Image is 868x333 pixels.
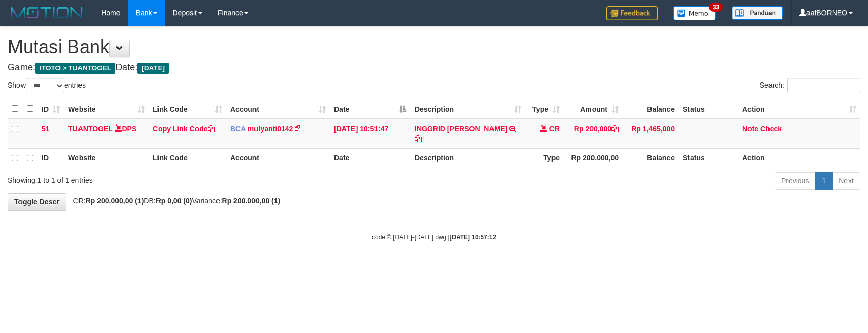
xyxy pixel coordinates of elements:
th: Date: activate to sort column descending [330,99,410,119]
strong: Rp 200.000,00 (1) [86,197,144,205]
th: Date [330,148,410,168]
th: Type: activate to sort column ascending [525,99,564,119]
td: [DATE] 10:51:47 [330,119,410,149]
strong: Rp 200.000,00 (1) [222,197,281,205]
label: Show entries [8,78,86,93]
a: Copy mulyanti0142 to clipboard [295,124,302,133]
a: INGGRID [PERSON_NAME] [415,124,507,133]
th: Description: activate to sort column ascending [410,99,525,119]
span: ITOTO > TUANTOGEL [35,63,115,74]
div: Showing 1 to 1 of 1 entries [8,171,354,185]
a: Copy Link Code [153,124,215,133]
a: Next [832,172,860,190]
strong: [DATE] 10:57:12 [450,234,496,241]
th: Website [64,148,149,168]
td: Rp 1,465,000 [623,119,679,149]
a: Note [742,124,758,133]
h1: Mutasi Bank [8,37,860,57]
th: Amount: activate to sort column ascending [564,99,623,119]
strong: Rp 0,00 (0) [156,197,192,205]
span: 51 [42,124,50,133]
select: Showentries [26,78,64,93]
th: Account: activate to sort column ascending [226,99,330,119]
th: Action [738,148,860,168]
th: ID [37,148,64,168]
label: Search: [760,78,860,93]
a: 1 [815,172,833,190]
img: panduan.png [732,6,783,20]
a: TUANTOGEL [68,124,113,133]
a: Previous [775,172,816,190]
a: Check [760,124,782,133]
th: Balance [623,99,679,119]
input: Search: [787,78,860,93]
td: DPS [64,119,149,149]
span: CR: DB: Variance: [68,197,281,205]
a: mulyanti0142 [248,124,293,133]
th: Website: activate to sort column ascending [64,99,149,119]
th: Account [226,148,330,168]
th: Type [525,148,564,168]
img: Feedback.jpg [606,6,658,20]
th: Balance [623,148,679,168]
span: CR [549,124,560,133]
a: Toggle Descr [8,193,66,211]
img: Button%20Memo.svg [673,6,716,20]
span: 33 [709,3,723,12]
a: Copy Rp 200,000 to clipboard [611,124,619,133]
h4: Game: Date: [8,63,860,73]
th: Link Code: activate to sort column ascending [149,99,226,119]
th: Status [679,148,738,168]
small: code © [DATE]-[DATE] dwg | [372,234,496,241]
img: MOTION_logo.png [8,5,86,20]
a: Copy INGGRID MAYA WALAN to clipboard [415,135,422,143]
td: Rp 200,000 [564,119,623,149]
span: [DATE] [137,63,169,74]
th: Action: activate to sort column ascending [738,99,860,119]
span: BCA [230,124,246,133]
th: Link Code [149,148,226,168]
th: Rp 200.000,00 [564,148,623,168]
th: Description [410,148,525,168]
th: ID: activate to sort column ascending [37,99,64,119]
th: Status [679,99,738,119]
